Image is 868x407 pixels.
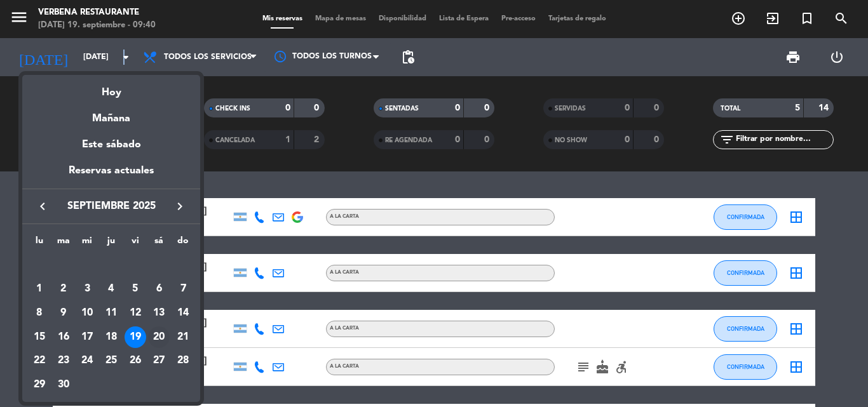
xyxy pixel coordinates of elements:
th: jueves [99,234,123,253]
td: 20 de septiembre de 2025 [147,325,172,349]
th: miércoles [75,234,99,253]
div: 17 [76,326,98,348]
td: 30 de septiembre de 2025 [51,373,76,397]
td: 1 de septiembre de 2025 [27,277,51,302]
div: 4 [100,278,122,300]
i: keyboard_arrow_right [172,199,187,214]
td: 16 de septiembre de 2025 [51,325,76,349]
td: 27 de septiembre de 2025 [147,349,172,373]
div: 12 [125,302,146,324]
div: 3 [76,278,98,300]
div: 13 [148,302,170,324]
button: keyboard_arrow_left [31,198,54,215]
div: 27 [148,350,170,372]
td: 22 de septiembre de 2025 [27,349,51,373]
td: 2 de septiembre de 2025 [51,277,76,302]
td: 8 de septiembre de 2025 [27,301,51,325]
th: sábado [147,234,172,253]
td: 4 de septiembre de 2025 [99,277,123,302]
td: 10 de septiembre de 2025 [75,301,99,325]
div: 26 [125,350,146,372]
div: 7 [172,278,194,300]
div: 5 [125,278,146,300]
td: 21 de septiembre de 2025 [171,325,195,349]
div: 21 [172,326,194,348]
td: 23 de septiembre de 2025 [51,349,76,373]
div: 11 [100,302,122,324]
div: 24 [76,350,98,372]
div: 28 [172,350,194,372]
div: 10 [76,302,98,324]
div: 30 [53,374,74,396]
div: 9 [53,302,74,324]
div: 14 [172,302,194,324]
th: domingo [171,234,195,253]
th: martes [51,234,76,253]
div: Este sábado [22,127,200,163]
td: 18 de septiembre de 2025 [99,325,123,349]
div: 16 [53,326,74,348]
div: Reservas actuales [22,163,200,189]
td: 17 de septiembre de 2025 [75,325,99,349]
div: 19 [125,326,146,348]
div: 20 [148,326,170,348]
button: keyboard_arrow_right [168,198,191,215]
div: 23 [53,350,74,372]
div: 22 [29,350,50,372]
div: 8 [29,302,50,324]
div: 29 [29,374,50,396]
td: 26 de septiembre de 2025 [123,349,147,373]
i: keyboard_arrow_left [35,199,50,214]
div: 15 [29,326,50,348]
td: 13 de septiembre de 2025 [147,301,172,325]
td: 9 de septiembre de 2025 [51,301,76,325]
td: 15 de septiembre de 2025 [27,325,51,349]
td: 11 de septiembre de 2025 [99,301,123,325]
th: viernes [123,234,147,253]
td: SEP. [27,253,195,277]
td: 7 de septiembre de 2025 [171,277,195,302]
td: 6 de septiembre de 2025 [147,277,172,302]
div: 2 [53,278,74,300]
td: 28 de septiembre de 2025 [171,349,195,373]
span: septiembre 2025 [54,198,168,215]
td: 12 de septiembre de 2025 [123,301,147,325]
div: Hoy [22,75,200,101]
td: 19 de septiembre de 2025 [123,325,147,349]
td: 25 de septiembre de 2025 [99,349,123,373]
td: 5 de septiembre de 2025 [123,277,147,302]
td: 3 de septiembre de 2025 [75,277,99,302]
td: 29 de septiembre de 2025 [27,373,51,397]
div: 6 [148,278,170,300]
div: Mañana [22,101,200,127]
td: 14 de septiembre de 2025 [171,301,195,325]
div: 18 [100,326,122,348]
th: lunes [27,234,51,253]
div: 25 [100,350,122,372]
div: 1 [29,278,50,300]
td: 24 de septiembre de 2025 [75,349,99,373]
